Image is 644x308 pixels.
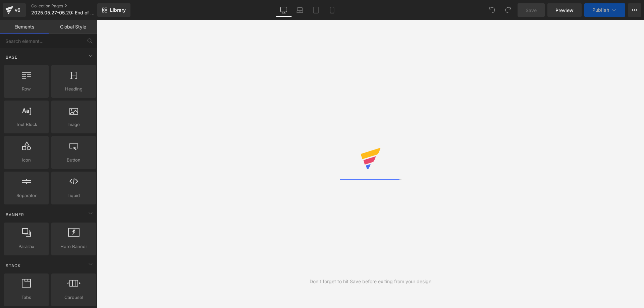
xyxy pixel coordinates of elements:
button: More [628,3,641,17]
span: Preview [555,7,574,14]
a: v6 [3,3,26,17]
span: Carousel [53,294,94,301]
span: Row [6,85,47,93]
div: v6 [13,6,22,14]
a: Mobile [324,3,340,17]
span: Icon [6,157,47,164]
a: Laptop [292,3,308,17]
span: Liquid [53,192,94,199]
span: Stack [5,262,21,269]
button: Undo [485,3,499,17]
span: Image [53,121,94,128]
a: Collection Pages [31,3,108,9]
a: Tablet [308,3,324,17]
span: 2025.05.27-05.29: End of May Super Sale [31,10,96,15]
a: New Library [97,3,130,17]
span: Hero Banner [53,243,94,250]
span: Parallax [6,243,47,250]
span: Banner [5,211,25,218]
span: Button [53,157,94,164]
span: Separator [6,192,47,199]
span: Base [5,54,18,60]
span: Library [110,7,126,13]
button: Publish [584,3,625,17]
button: Redo [501,3,515,17]
a: Preview [547,3,582,17]
span: Publish [592,7,609,13]
a: Desktop [276,3,292,17]
a: Global Style [49,20,97,34]
div: Don't forget to hit Save before exiting from your design [310,278,431,285]
span: Heading [53,85,94,93]
span: Tabs [6,294,47,301]
span: Text Block [6,121,47,128]
span: Save [526,7,537,14]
